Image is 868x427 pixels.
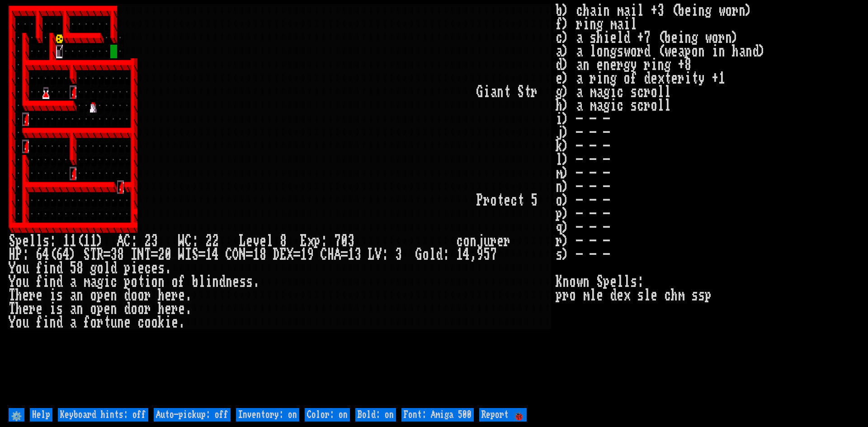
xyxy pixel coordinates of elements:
div: n [110,302,117,316]
div: o [131,275,137,289]
div: s [246,275,253,289]
div: p [124,262,131,275]
div: 4 [212,248,219,262]
div: c [144,262,151,275]
div: o [144,316,151,329]
div: i [104,275,110,289]
div: 2 [212,235,219,248]
div: i [49,302,56,316]
div: 9 [307,248,314,262]
div: X [287,248,293,262]
div: E [280,248,287,262]
div: i [165,316,171,329]
div: l [36,235,42,248]
div: 1 [70,235,76,248]
div: k [158,316,165,329]
div: W [178,235,185,248]
div: r [97,316,104,329]
div: i [483,85,490,99]
div: e [165,302,171,316]
div: O [232,248,239,262]
div: e [178,289,185,302]
div: o [15,316,22,329]
div: f [178,275,185,289]
div: h [15,302,22,316]
div: C [124,235,131,248]
div: e [22,289,29,302]
div: l [104,262,110,275]
div: 9 [476,248,483,262]
div: o [171,275,178,289]
div: d [110,262,117,275]
div: 5 [70,262,76,275]
div: t [137,275,144,289]
input: Report 🐞 [479,408,527,422]
div: 4 [42,248,49,262]
div: s [56,289,63,302]
div: d [124,302,131,316]
div: t [104,316,110,329]
div: = [104,248,110,262]
div: : [49,235,56,248]
div: S [192,248,198,262]
div: e [178,302,185,316]
div: = [198,248,205,262]
div: o [131,289,137,302]
div: r [490,235,497,248]
div: 1 [253,248,259,262]
div: r [29,302,36,316]
div: n [158,275,165,289]
div: o [90,316,97,329]
div: 5 [483,248,490,262]
div: R [97,248,104,262]
div: c [137,316,144,329]
div: u [22,275,29,289]
div: a [70,275,76,289]
div: d [436,248,443,262]
div: r [171,302,178,316]
div: Y [9,275,15,289]
div: T [90,248,97,262]
div: P [476,194,483,207]
div: s [158,262,165,275]
div: 3 [110,248,117,262]
div: r [144,289,151,302]
div: u [22,316,29,329]
div: n [226,275,232,289]
div: 3 [395,248,402,262]
div: t [504,85,510,99]
div: ) [97,235,104,248]
div: e [36,302,42,316]
input: Color: on [305,408,350,422]
div: l [198,275,205,289]
div: a [70,302,76,316]
div: S [9,235,15,248]
div: 7 [490,248,497,262]
div: s [42,235,49,248]
div: b [192,275,198,289]
div: H [327,248,334,262]
input: Keyboard hints: off [58,408,148,422]
div: r [531,85,538,99]
div: h [158,289,165,302]
div: 4 [463,248,470,262]
div: N [239,248,246,262]
div: 6 [36,248,42,262]
div: d [124,289,131,302]
input: Inventory: on [236,408,299,422]
div: e [151,262,158,275]
div: n [110,289,117,302]
div: : [131,235,137,248]
input: Bold: on [355,408,396,422]
div: C [185,235,192,248]
div: n [49,316,56,329]
div: A [117,235,124,248]
div: I [131,248,137,262]
div: o [97,262,104,275]
div: ( [76,235,83,248]
div: e [104,289,110,302]
div: l [29,235,36,248]
div: C [226,248,232,262]
div: 3 [151,235,158,248]
div: u [483,235,490,248]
